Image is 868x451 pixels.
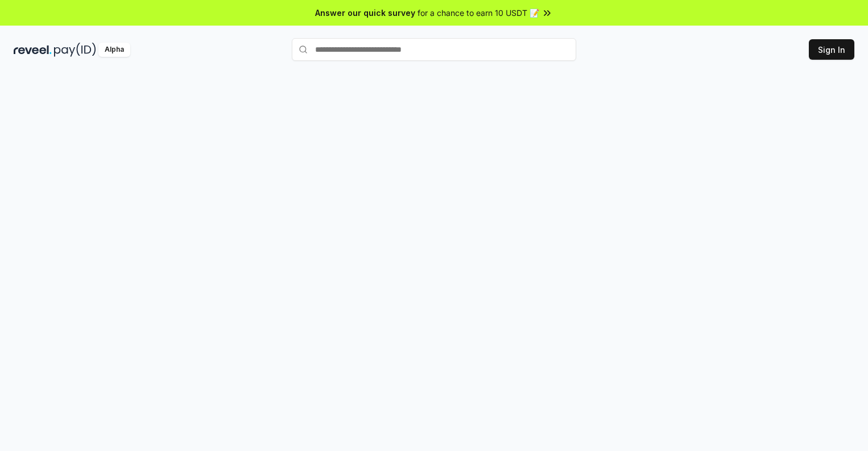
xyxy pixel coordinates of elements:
[315,7,415,19] span: Answer our quick survey
[809,39,854,60] button: Sign In
[418,7,539,19] span: for a chance to earn 10 USDT 📝
[98,43,130,57] div: Alpha
[54,43,96,57] img: pay_id
[14,43,52,57] img: reveel_dark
